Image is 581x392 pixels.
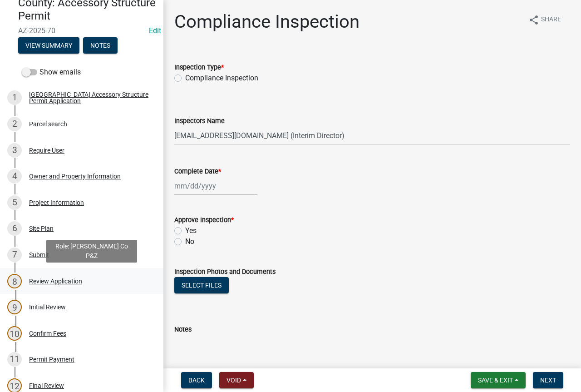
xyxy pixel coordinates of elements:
button: Next [533,372,563,388]
div: 6 [7,221,22,236]
div: 1 [7,90,22,105]
div: Submit [29,252,49,258]
div: Final Review [29,382,64,389]
div: Confirm Fees [29,330,66,337]
div: Review Application [29,278,82,284]
label: Compliance Inspection [185,73,258,84]
span: Void [226,377,241,384]
div: 9 [7,300,22,314]
label: Inspection Type [174,65,224,71]
a: Edit [149,26,161,35]
div: Parcel search [29,121,67,127]
wm-modal-confirm: Edit Application Number [149,26,161,35]
span: AZ-2025-70 [18,26,145,35]
div: Project Information [29,199,84,206]
input: mm/dd/yyyy [174,177,257,195]
button: Void [219,372,254,388]
span: Next [540,377,556,384]
div: Permit Payment [29,356,74,362]
i: share [528,15,539,25]
div: 3 [7,143,22,158]
span: Save & Exit [478,377,513,384]
div: 8 [7,274,22,288]
div: 10 [7,326,22,341]
div: Owner and Property Information [29,173,121,179]
button: shareShare [521,11,568,29]
div: Require User [29,147,64,154]
button: Back [181,372,212,388]
div: 2 [7,117,22,131]
div: 11 [7,352,22,367]
wm-modal-confirm: Notes [83,42,118,50]
div: [GEOGRAPHIC_DATA] Accessory Structure Permit Application [29,91,149,104]
label: Inspectors Name [174,118,225,124]
label: Yes [185,225,197,236]
button: Notes [83,37,118,54]
div: Role: [PERSON_NAME] Co P&Z [46,240,137,263]
wm-modal-confirm: Summary [18,42,79,50]
label: Complete Date [174,169,221,175]
h1: Compliance Inspection [174,11,359,33]
div: 7 [7,248,22,262]
div: 4 [7,169,22,184]
label: Approve Inspection [174,217,234,223]
button: Save & Exit [471,372,526,388]
label: Notes [174,327,192,333]
button: Select files [174,277,229,293]
div: 5 [7,195,22,210]
span: Back [188,377,205,384]
label: No [185,236,194,247]
button: View Summary [18,37,79,54]
label: Show emails [22,67,81,78]
div: Site Plan [29,225,54,232]
span: Share [541,15,561,25]
label: Inspection Photos and Documents [174,269,276,275]
div: Initial Review [29,304,66,310]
